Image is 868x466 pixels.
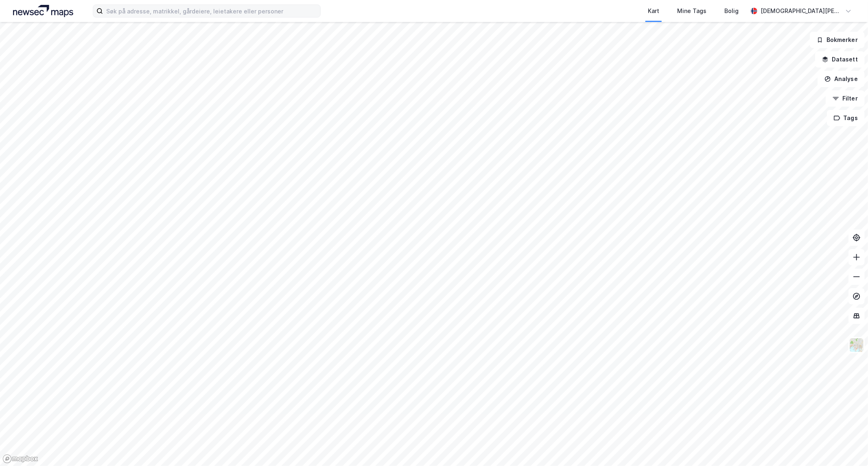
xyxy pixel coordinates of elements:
div: [DEMOGRAPHIC_DATA][PERSON_NAME] [761,6,842,16]
div: Mine Tags [677,6,706,16]
div: Bolig [724,6,739,16]
img: logo.a4113a55bc3d86da70a041830d287a7e.svg [13,5,73,17]
input: Søk på adresse, matrikkel, gårdeiere, leietakere eller personer [103,5,320,17]
div: Kart [648,6,659,16]
iframe: Chat Widget [827,427,868,466]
